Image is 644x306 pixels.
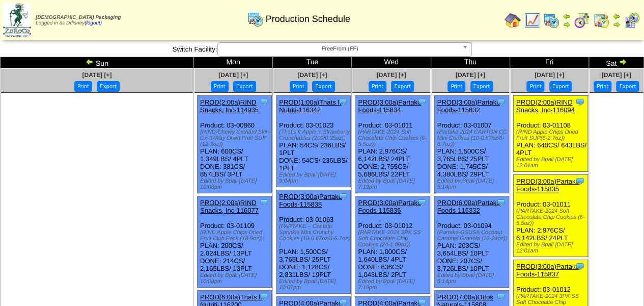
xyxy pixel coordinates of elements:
[259,292,269,302] img: Tooltip
[358,178,429,190] div: Edited by Bpali [DATE] 7:19pm
[338,97,348,107] img: Tooltip
[247,11,264,27] img: calendarprod.gif
[516,242,587,254] div: Edited by Bpali [DATE] 12:01am
[358,98,421,114] a: PROD(3:00a)Partake Foods-115834
[82,71,111,79] a: [DATE] [+]
[355,196,430,294] div: Product: 03-01012 PLAN: 1,000CS / 1,640LBS / 4PLT DONE: 636CS / 1,043LBS / 2PLT
[276,96,351,187] div: Product: 03-01023 PLAN: 54CS / 236LBS / 1PLT DONE: 54CS / 236LBS / 1PLT
[513,175,587,257] div: Product: 03-01011 PLAN: 2,976CS / 6,142LBS / 24PLT
[574,12,590,29] img: calendarblend.gif
[97,81,120,92] button: Export
[355,96,430,193] div: Product: 03-01011 PLAN: 2,976CS / 6,142LBS / 24PLT DONE: 2,755CS / 5,686LBS / 22PLT
[36,15,121,26] span: Logged in as Ddisney
[36,15,121,20] span: [DEMOGRAPHIC_DATA] Packaging
[358,229,429,248] div: (PARTAKE-2024 3PK SS Soft Chocolate Chip Cookies (24-1.09oz))
[338,191,348,201] img: Tooltip
[470,81,493,92] button: Export
[266,14,350,24] span: Production Schedule
[259,197,269,208] img: Tooltip
[535,71,564,79] a: [DATE] [+]
[358,278,429,291] div: Edited by Bpali [DATE] 7:19pm
[358,129,429,147] div: (PARTAKE-2024 Soft Chocolate Chip Cookies (6-5.5oz))
[601,71,631,79] a: [DATE] [+]
[198,96,272,193] div: Product: 03-00860 PLAN: 600CS / 1,349LBS / 4PLT DONE: 381CS / 857LBS / 3PLT
[516,177,579,193] a: PROD(3:00a)Partake Foods-115835
[297,71,327,79] a: [DATE] [+]
[194,57,273,68] td: Mon
[563,12,571,20] img: arrowleft.gif
[279,193,342,208] a: PROD(3:00a)Partake Foods-115838
[431,57,510,68] td: Thu
[200,272,271,285] div: Edited by Bpali [DATE] 10:08pm
[86,58,94,66] img: arrowleft.gif
[543,12,559,29] img: calendarprod.gif
[619,58,627,66] img: arrowright.gif
[563,20,571,29] img: arrowright.gif
[369,81,386,92] button: Print
[358,199,421,214] a: PROD(3:00a)Partake Foods-115836
[575,176,585,186] img: Tooltip
[437,98,500,114] a: PROD(3:00a)Partake Foods-115832
[575,261,585,271] img: Tooltip
[290,81,307,92] button: Print
[276,190,351,294] div: Product: 03-01063 PLAN: 1,500CS / 3,765LBS / 25PLT DONE: 1,128CS / 2,831LBS / 19PLT
[312,81,335,92] button: Export
[74,81,92,92] button: Print
[516,98,575,114] a: PROD(2:00a)RIND Snacks, Inc-116094
[222,43,458,55] span: FreeFrom (FF)
[200,199,259,214] a: PROD(2:00a)RIND Snacks, Inc-116077
[593,12,609,29] img: calendarinout.gif
[391,81,414,92] button: Export
[516,263,579,278] a: PROD(3:00a)Partake Foods-115837
[273,57,352,68] td: Tue
[524,12,540,29] img: line_graph.gif
[496,97,506,107] img: Tooltip
[456,71,485,79] a: [DATE] [+]
[259,97,269,107] img: Tooltip
[352,57,431,68] td: Wed
[575,97,585,107] img: Tooltip
[233,81,256,92] button: Export
[516,157,587,169] div: Edited by Bpali [DATE] 12:01am
[612,12,621,20] img: arrowleft.gif
[516,208,587,226] div: (PARTAKE-2024 Soft Chocolate Chip Cookies (6-5.5oz))
[496,197,506,208] img: Tooltip
[200,229,271,242] div: (RIND Apple Chips Dried Fruit Club Pack (18-9oz))
[279,172,350,184] div: Edited by Bpali [DATE] 9:04pm
[279,278,350,291] div: Edited by Bpali [DATE] 10:07pm
[437,229,509,242] div: (Partake-GSUSA Coconut Caramel Granola (12-24oz))
[612,20,621,29] img: arrowright.gif
[589,57,644,68] td: Sat
[526,81,544,92] button: Print
[434,196,509,288] div: Product: 03-01094 PLAN: 203CS / 3,654LBS / 10PLT DONE: 207CS / 3,726LBS / 10PLT
[594,81,611,92] button: Print
[437,129,509,147] div: (Partake 2024 CARTON CC Mini Cookies (10-0.67oz/6-6.7oz))
[496,292,506,302] img: Tooltip
[513,96,587,172] div: Product: 03-01108 PLAN: 640CS / 643LBS / 4PLT
[1,57,194,68] td: Sun
[85,20,102,26] a: (logout)
[198,196,272,288] div: Product: 03-01109 PLAN: 200CS / 2,024LBS / 13PLT DONE: 214CS / 2,165LBS / 13PLT
[549,81,572,92] button: Export
[200,98,259,114] a: PROD(2:00a)RIND Snacks, Inc-114935
[218,71,248,79] a: [DATE] [+]
[624,12,640,29] img: calendarcustomer.gif
[279,98,341,114] a: PROD(1:00a)Thats It Nutriti-116342
[200,178,271,190] div: Edited by Bpali [DATE] 10:08pm
[211,81,229,92] button: Print
[279,223,350,248] div: (PARTAKE – Confetti Sprinkle Mini Crunchy Cookies (10-0.67oz/6-6.7oz) )
[376,71,406,79] a: [DATE] [+]
[437,272,509,285] div: Edited by Bpali [DATE] 5:14pm
[200,129,271,147] div: (RIND-Chewy Orchard Skin-On 3-Way Dried Fruit SUP (12-3oz))
[437,199,500,214] a: PROD(6:00a)Partake Foods-116332
[616,81,639,92] button: Export
[510,57,589,68] td: Fri
[417,97,427,107] img: Tooltip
